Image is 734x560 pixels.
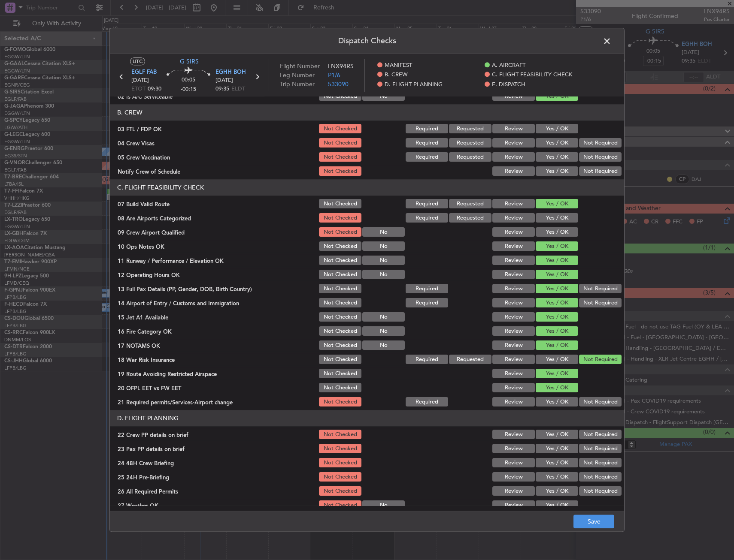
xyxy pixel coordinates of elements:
[579,397,622,407] button: Not Required
[536,397,578,407] button: Yes / OK
[536,242,578,251] button: Yes / OK
[536,284,578,294] button: Yes / OK
[536,327,578,336] button: Yes / OK
[536,167,578,176] button: Yes / OK
[579,444,622,454] button: Not Required
[536,430,578,440] button: Yes / OK
[536,138,578,148] button: Yes / OK
[536,369,578,379] button: Yes / OK
[536,473,578,482] button: Yes / OK
[536,124,578,134] button: Yes / OK
[579,138,622,148] button: Not Required
[536,487,578,496] button: Yes / OK
[536,199,578,209] button: Yes / OK
[536,153,578,162] button: Yes / OK
[536,256,578,265] button: Yes / OK
[579,167,622,176] button: Not Required
[579,430,622,440] button: Not Required
[536,501,578,510] button: Yes / OK
[536,214,578,223] button: Yes / OK
[579,153,622,162] button: Not Required
[579,487,622,496] button: Not Required
[536,341,578,350] button: Yes / OK
[573,515,614,529] button: Save
[536,313,578,322] button: Yes / OK
[579,355,622,364] button: Not Required
[536,355,578,364] button: Yes / OK
[536,383,578,393] button: Yes / OK
[536,298,578,308] button: Yes / OK
[536,270,578,280] button: Yes / OK
[536,228,578,237] button: Yes / OK
[579,473,622,482] button: Not Required
[536,458,578,468] button: Yes / OK
[536,444,578,454] button: Yes / OK
[579,284,622,294] button: Not Required
[579,298,622,308] button: Not Required
[579,458,622,468] button: Not Required
[110,28,624,54] header: Dispatch Checks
